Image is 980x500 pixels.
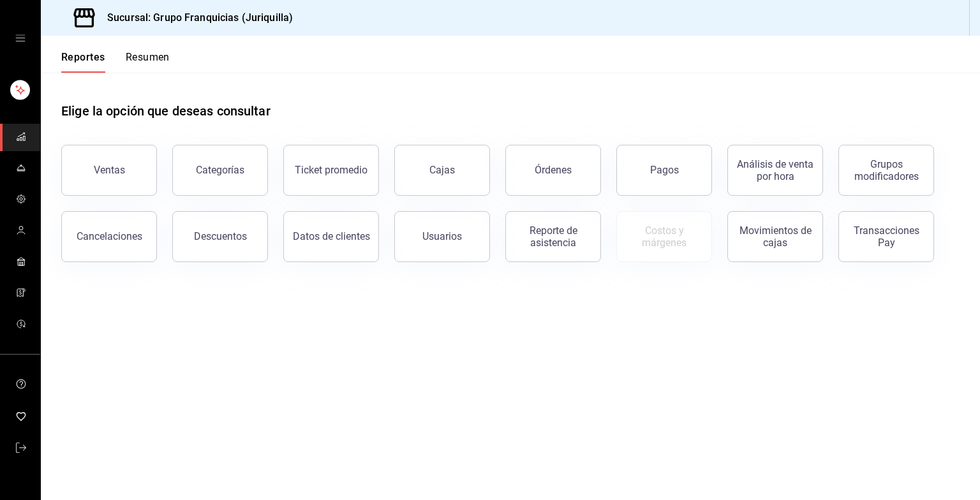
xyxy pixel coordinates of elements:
div: Órdenes [535,164,572,176]
div: Descuentos [194,230,247,242]
div: Grupos modificadores [847,158,926,182]
button: Descuentos [172,211,268,262]
button: Ventas [61,145,157,196]
button: Grupos modificadores [838,145,934,196]
font: Reportes [61,51,105,64]
div: Pagos [650,164,679,176]
button: Datos de clientes [283,211,379,262]
div: Movimientos de cajas [736,224,815,249]
button: Categorías [172,145,268,196]
div: Costos y márgenes [625,224,704,249]
button: Cajas [394,145,490,196]
div: Transacciones Pay [847,224,926,249]
button: Resumen [126,51,170,73]
h3: Sucursal: Grupo Franquicias (Juriquilla) [97,10,293,26]
button: Análisis de venta por hora [727,145,823,196]
button: cajón abierto [15,33,26,43]
button: Transacciones Pay [838,211,934,262]
div: Pestañas de navegación [61,51,170,73]
button: Reporte de asistencia [505,211,601,262]
div: Cajas [429,164,455,176]
button: Ticket promedio [283,145,379,196]
div: Ticket promedio [295,164,367,176]
div: Categorías [196,164,244,176]
button: Movimientos de cajas [727,211,823,262]
div: Ventas [94,164,125,176]
div: Usuarios [422,230,462,242]
button: Pagos [616,145,712,196]
div: Cancelaciones [77,230,142,242]
button: Cancelaciones [61,211,157,262]
div: Datos de clientes [293,230,370,242]
button: Usuarios [394,211,490,262]
div: Análisis de venta por hora [736,158,815,182]
button: Órdenes [505,145,601,196]
button: Contrata inventarios para ver este reporte [616,211,712,262]
h1: Elige la opción que deseas consultar [61,101,271,121]
div: Reporte de asistencia [514,224,593,249]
